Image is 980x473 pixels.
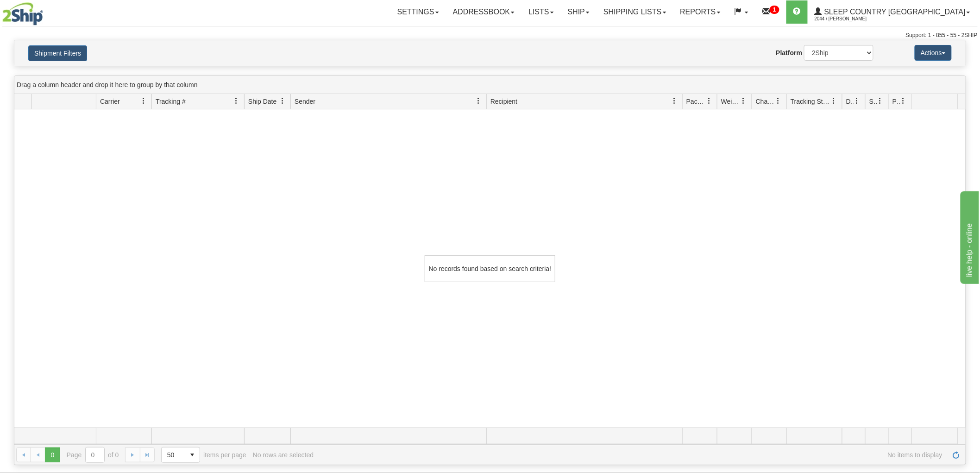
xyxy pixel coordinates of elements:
[826,93,842,109] a: Tracking Status filter column settings
[791,97,831,106] span: Tracking Status
[846,97,854,106] span: Delivery Status
[2,32,978,39] div: Support: 1 - 855 - 55 - 2SHIP
[756,97,775,106] span: Charge
[873,93,888,109] a: Shipment Issues filter column settings
[808,0,977,24] a: Sleep Country [GEOGRAPHIC_DATA] 2044 / [PERSON_NAME]
[228,93,244,109] a: Tracking # filter column settings
[755,0,786,24] a: 1
[673,0,728,24] a: Reports
[892,97,900,106] span: Pickup Status
[7,6,86,17] div: live help - online
[248,97,276,106] span: Ship Date
[161,447,246,463] span: items per page
[771,93,786,109] a: Charge filter column settings
[45,448,60,462] span: Page 0
[28,45,87,61] button: Shipment Filters
[14,76,966,94] div: grid grouping header
[770,6,779,14] sup: 1
[446,0,522,24] a: Addressbook
[67,447,119,463] span: Page of 0
[701,93,717,109] a: Packages filter column settings
[2,2,43,25] img: logo2044.jpg
[561,0,597,24] a: Ship
[815,14,884,24] span: 2044 / [PERSON_NAME]
[896,93,911,109] a: Pickup Status filter column settings
[849,93,865,109] a: Delivery Status filter column settings
[915,45,952,61] button: Actions
[295,97,315,106] span: Sender
[471,93,486,109] a: Sender filter column settings
[253,451,314,459] div: No rows are selected
[100,97,120,106] span: Carrier
[390,0,446,24] a: Settings
[949,448,964,462] a: Refresh
[776,48,803,57] label: Platform
[822,8,966,16] span: Sleep Country [GEOGRAPHIC_DATA]
[736,93,752,109] a: Weight filter column settings
[597,0,673,24] a: Shipping lists
[136,93,151,109] a: Carrier filter column settings
[275,93,290,109] a: Ship Date filter column settings
[320,451,942,459] span: No items to display
[959,189,979,284] iframe: chat widget
[490,97,517,106] span: Recipient
[156,97,186,106] span: Tracking #
[686,97,706,106] span: Packages
[161,447,200,463] span: Page sizes drop down
[185,448,200,462] span: select
[869,97,877,106] span: Shipment Issues
[167,450,179,460] span: 50
[425,255,555,282] div: No records found based on search criteria!
[721,97,741,106] span: Weight
[521,0,560,24] a: Lists
[666,93,682,109] a: Recipient filter column settings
